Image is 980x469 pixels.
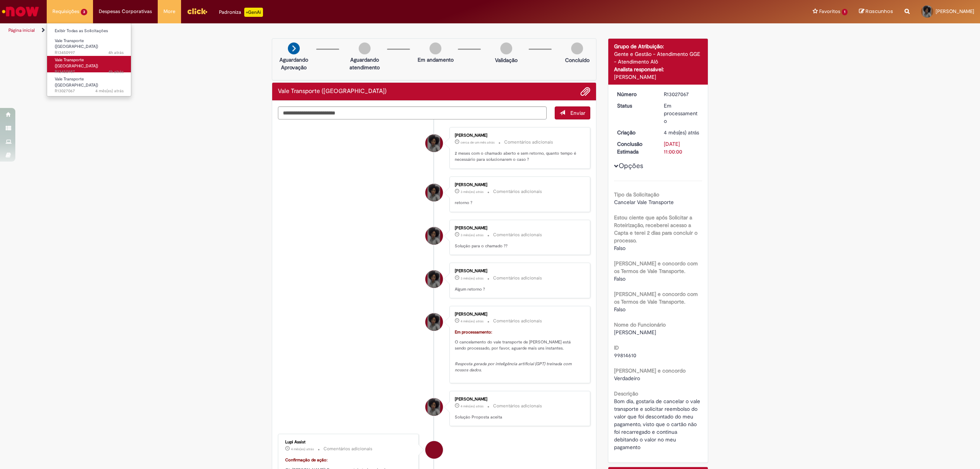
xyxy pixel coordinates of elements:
[425,313,443,331] div: Anny Caroline Marciano Paulo Santos
[108,69,124,75] span: 4h atrás
[95,88,124,94] span: 4 mês(es) atrás
[611,90,658,98] dt: Número
[455,183,582,187] div: [PERSON_NAME]
[495,56,518,64] p: Validação
[275,56,312,71] p: Aguardando Aprovação
[866,8,893,15] span: Rascunhos
[614,191,659,198] b: Tipo da Solicitação
[571,42,583,54] img: img-circle-grey.png
[493,188,542,195] small: Comentários adicionais
[6,23,648,38] ul: Trilhas de página
[425,398,443,416] div: Anny Caroline Marciano Paulo Santos
[614,375,640,382] span: Verdadeiro
[47,37,131,53] a: Aberto R13450997 : Vale Transporte (VT)
[859,8,893,15] a: Rascunhos
[55,38,98,50] span: Vale Transporte ([GEOGRAPHIC_DATA])
[425,184,443,201] div: Anny Caroline Marciano Paulo Santos
[493,318,542,324] small: Comentários adicionais
[47,56,131,72] a: Aberto R13450987 : Vale Transporte (VT)
[461,190,483,194] time: 28/05/2025 13:30:41
[55,50,124,56] span: R13450997
[55,76,98,88] span: Vale Transporte ([GEOGRAPHIC_DATA])
[55,57,98,69] span: Vale Transporte ([GEOGRAPHIC_DATA])
[614,245,626,252] span: Falso
[614,390,638,397] b: Descrição
[461,190,483,194] span: 3 mês(es) atrás
[936,8,974,15] span: [PERSON_NAME]
[278,88,387,95] h2: Vale Transporte (VT) Histórico de tíquete
[461,404,483,409] time: 12/05/2025 08:58:47
[614,275,626,282] span: Falso
[461,233,483,237] span: 3 mês(es) atrás
[95,88,124,94] time: 12/05/2025 08:53:23
[664,129,699,136] div: 12/05/2025 08:53:21
[455,200,582,206] p: retorno ?
[1,4,40,19] img: ServiceNow
[614,214,697,244] b: Estou ciente que após Solicitar a Roteirização, receberei acesso a Capta e terei 2 dias para conc...
[430,42,441,54] img: img-circle-grey.png
[555,106,590,119] button: Enviar
[278,106,547,120] textarea: Digite sua mensagem aqui...
[842,9,848,15] span: 1
[664,90,699,98] div: R13027067
[425,227,443,245] div: Anny Caroline Marciano Paulo Santos
[500,42,512,54] img: img-circle-grey.png
[614,50,702,65] div: Gente e Gestão - Atendimento GGE - Atendimento Alô
[291,447,314,451] time: 12/05/2025 08:53:43
[461,276,483,281] span: 3 mês(es) atrás
[580,87,590,96] button: Adicionar anexos
[493,232,542,238] small: Comentários adicionais
[285,457,328,463] font: Confirmação de ação:
[461,404,483,409] span: 4 mês(es) atrás
[346,56,383,71] p: Aguardando atendimento
[461,319,483,324] span: 4 mês(es) atrás
[611,102,658,109] dt: Status
[611,129,658,136] dt: Criação
[285,440,413,444] div: Lupi Assist
[570,109,585,116] span: Enviar
[99,8,152,15] span: Despesas Corporativas
[664,102,699,125] div: Em processamento
[47,23,131,96] ul: Requisições
[288,42,300,54] img: arrow-next.png
[614,199,674,206] span: Cancelar Vale Transporte
[664,140,699,155] div: [DATE] 11:00:00
[187,5,207,17] img: click_logo_yellow_360x200.png
[455,339,582,351] p: O cancelamento do vale transporte de [PERSON_NAME] está sendo processado, por favor, aguarde mais...
[8,27,35,33] a: Página inicial
[455,329,492,335] font: Em processamento:
[323,446,372,452] small: Comentários adicionais
[455,361,573,373] em: Resposta gerada por inteligência artificial (GPT) treinada com nossos dados.
[425,134,443,152] div: Anny Caroline Marciano Paulo Santos
[455,286,582,293] p: Algum retorno ?
[461,233,483,237] time: 21/05/2025 06:41:57
[614,260,698,275] b: [PERSON_NAME] e concordo com os Termos de Vale Transporte.
[461,140,495,145] time: 16/07/2025 06:23:15
[455,133,582,138] div: [PERSON_NAME]
[614,306,626,313] span: Falso
[108,50,124,56] span: 4h atrás
[47,75,131,92] a: Aberto R13027067 : Vale Transporte (VT)
[461,276,483,281] time: 15/05/2025 07:18:31
[418,56,454,64] p: Em andamento
[493,275,542,281] small: Comentários adicionais
[244,8,263,17] p: +GenAi
[614,344,619,351] b: ID
[359,42,371,54] img: img-circle-grey.png
[81,9,87,15] span: 3
[819,8,840,15] span: Favoritos
[291,447,314,451] span: 4 mês(es) atrás
[47,27,131,35] a: Exibir Todas as Solicitações
[455,269,582,273] div: [PERSON_NAME]
[614,367,686,374] b: [PERSON_NAME] e concordo
[664,129,699,136] span: 4 mês(es) atrás
[455,312,582,317] div: [PERSON_NAME]
[163,8,175,15] span: More
[614,352,636,359] span: 99814610
[455,414,582,420] p: Solução Proposta aceita
[614,321,666,328] b: Nome do Funcionário
[455,226,582,230] div: [PERSON_NAME]
[425,270,443,288] div: Anny Caroline Marciano Paulo Santos
[219,8,263,17] div: Padroniza
[614,398,702,451] span: Bom dia, gostaria de cancelar o vale transporte e solicitar reembolso do valor que foi descontado...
